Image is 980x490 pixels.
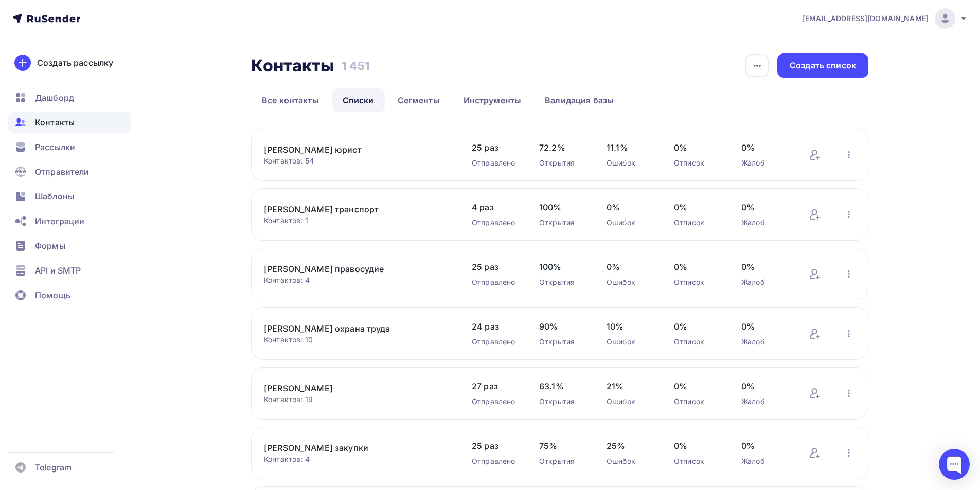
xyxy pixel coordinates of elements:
span: Telegram [35,461,72,474]
div: Открытия [539,396,586,407]
a: Шаблоны [8,186,131,207]
a: Контакты [8,112,131,133]
div: Отправлено [472,217,519,228]
a: [PERSON_NAME] транспорт [264,203,439,215]
span: 72.2% [539,141,586,154]
a: Сегменты [387,88,451,112]
div: Отправлено [472,337,519,347]
a: Все контакты [251,88,330,112]
div: Отправлено [472,277,519,287]
span: 25 раз [472,261,519,273]
span: API и SMTP [35,264,81,277]
div: Контактов: 10 [264,335,451,345]
span: Рассылки [35,141,75,153]
div: Открытия [539,217,586,228]
div: Отписок [674,158,721,168]
span: 0% [674,320,721,333]
div: Открытия [539,158,586,168]
span: 0% [741,440,788,452]
span: Отправители [35,166,90,178]
div: Открытия [539,277,586,287]
a: Инструменты [453,88,532,112]
div: Отправлено [472,158,519,168]
div: Ошибок [607,456,653,466]
span: 100% [539,261,586,273]
div: Жалоб [741,456,788,466]
div: Жалоб [741,337,788,347]
a: [PERSON_NAME] юрист [264,143,439,156]
div: Отписок [674,396,721,407]
span: 0% [741,141,788,154]
a: [EMAIL_ADDRESS][DOMAIN_NAME] [803,8,968,29]
div: Отписок [674,277,721,287]
span: 0% [674,380,721,392]
div: Отправлено [472,456,519,466]
a: Дашборд [8,87,131,108]
span: 0% [674,141,721,154]
span: 10% [607,320,653,333]
a: Формы [8,235,131,256]
div: Контактов: 4 [264,454,451,464]
span: 21% [607,380,653,392]
div: Контактов: 1 [264,215,451,226]
div: Отписок [674,217,721,228]
h3: 1 451 [342,59,370,73]
span: 25 раз [472,141,519,154]
a: [PERSON_NAME] [264,382,439,394]
span: 0% [607,261,653,273]
div: Создать рассылку [37,57,113,69]
a: [PERSON_NAME] охрана труда [264,322,439,335]
span: [EMAIL_ADDRESS][DOMAIN_NAME] [803,13,929,24]
div: Жалоб [741,277,788,287]
span: 90% [539,320,586,333]
span: 24 раз [472,320,519,333]
h2: Контакты [251,56,334,76]
div: Жалоб [741,396,788,407]
div: Контактов: 54 [264,156,451,166]
span: 0% [741,261,788,273]
a: Списки [332,88,385,112]
div: Открытия [539,337,586,347]
span: 11.1% [607,141,653,154]
span: 0% [674,201,721,213]
a: [PERSON_NAME] правосудие [264,263,439,275]
div: Отписок [674,337,721,347]
span: 0% [674,261,721,273]
a: Рассылки [8,137,131,157]
span: 25 раз [472,440,519,452]
a: [PERSON_NAME] закупки [264,442,439,454]
span: 0% [741,201,788,213]
span: 0% [741,380,788,392]
span: Формы [35,240,65,252]
span: 100% [539,201,586,213]
div: Контактов: 4 [264,275,451,285]
div: Ошибок [607,277,653,287]
span: Дашборд [35,92,74,104]
span: 0% [674,440,721,452]
span: 4 раз [472,201,519,213]
span: 25% [607,440,653,452]
div: Ошибок [607,217,653,228]
span: 63.1% [539,380,586,392]
div: Открытия [539,456,586,466]
a: Валидация базы [534,88,625,112]
div: Контактов: 19 [264,394,451,405]
span: 0% [741,320,788,333]
span: 0% [607,201,653,213]
div: Отписок [674,456,721,466]
a: Отправители [8,161,131,182]
span: 27 раз [472,380,519,392]
span: Помощь [35,289,70,301]
div: Жалоб [741,158,788,168]
div: Жалоб [741,217,788,228]
div: Ошибок [607,158,653,168]
span: 75% [539,440,586,452]
div: Ошибок [607,396,653,407]
span: Интеграции [35,215,84,227]
div: Отправлено [472,396,519,407]
span: Шаблоны [35,190,74,203]
div: Создать список [790,60,856,71]
div: Ошибок [607,337,653,347]
span: Контакты [35,116,75,129]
